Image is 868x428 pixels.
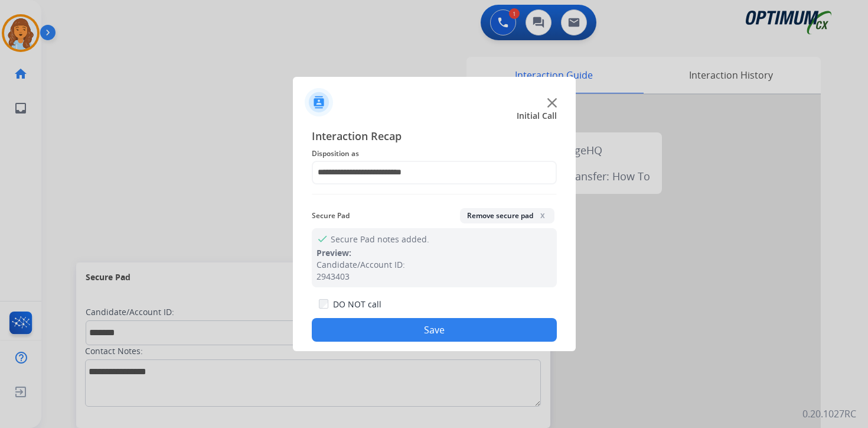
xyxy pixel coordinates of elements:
[333,299,381,310] label: DO NOT call
[316,233,326,242] mat-icon: check
[312,128,557,147] span: Interaction Recap
[802,407,856,421] p: 0.20.1027RC
[312,147,557,161] span: Disposition as
[538,210,547,220] span: x
[312,228,557,287] div: Secure Pad notes added.
[460,208,554,223] button: Remove secure padx
[312,318,557,342] button: Save
[316,259,552,283] div: Candidate/Account ID: 2943403
[517,110,557,122] span: Initial Call
[316,247,351,258] span: Preview:
[312,209,350,223] span: Secure Pad
[305,88,333,116] img: contactIcon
